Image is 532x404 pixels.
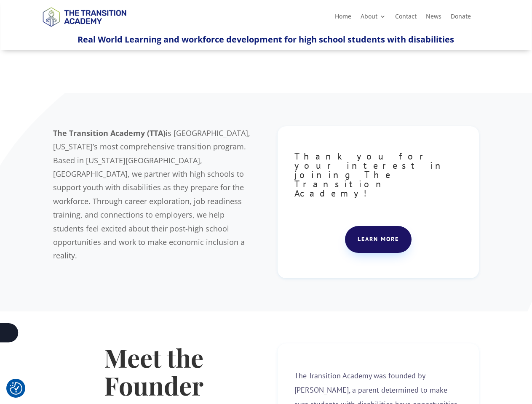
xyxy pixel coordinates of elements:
span: Thank you for your interest in joining The Transition Academy! [294,150,447,199]
a: Home [335,13,351,23]
a: News [426,13,441,23]
a: Logo-Noticias [39,25,130,33]
a: Contact [395,13,417,23]
span: Real World Learning and workforce development for high school students with disabilities [78,34,454,45]
button: Cookie Settings [10,382,22,395]
img: Revisit consent button [10,382,22,395]
img: TTA Brand_TTA Primary Logo_Horizontal_Light BG [39,2,130,32]
a: About [361,13,386,23]
strong: Meet the Founder [104,340,203,402]
b: The Transition Academy (TTA) [53,128,166,138]
a: Learn more [345,226,412,253]
a: Donate [451,13,471,23]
